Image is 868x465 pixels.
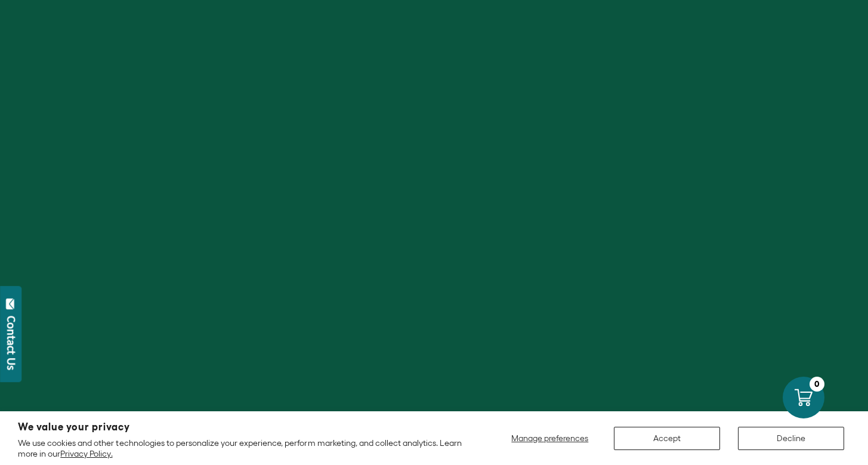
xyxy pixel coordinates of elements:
div: Contact Us [5,316,17,370]
button: Decline [738,427,844,450]
h2: We value your privacy [18,422,462,432]
div: 0 [810,377,824,392]
button: Manage preferences [504,427,596,450]
button: Accept [614,427,720,450]
span: Manage preferences [511,433,588,443]
p: We use cookies and other technologies to personalize your experience, perform marketing, and coll... [18,438,462,459]
a: Privacy Policy. [60,449,112,458]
